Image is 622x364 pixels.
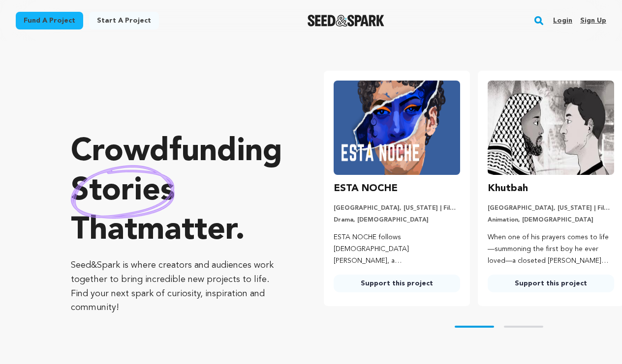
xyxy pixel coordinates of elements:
[71,258,284,315] p: Seed&Spark is where creators and audiences work together to bring incredible new projects to life...
[308,15,385,27] a: Seed&Spark Homepage
[553,13,572,28] a: Login
[71,133,284,251] p: Crowdfunding that .
[488,81,614,175] img: Khutbah image
[89,12,159,29] a: Start a project
[488,232,614,267] p: When one of his prayers comes to life—summoning the first boy he ever loved—a closeted [PERSON_NA...
[334,204,460,212] p: [GEOGRAPHIC_DATA], [US_STATE] | Film Short
[334,275,460,292] a: Support this project
[488,216,614,224] p: Animation, [DEMOGRAPHIC_DATA]
[334,216,460,224] p: Drama, [DEMOGRAPHIC_DATA]
[334,81,460,175] img: ESTA NOCHE image
[308,15,385,27] img: Seed&Spark Logo Dark Mode
[334,181,398,196] h3: ESTA NOCHE
[488,181,528,196] h3: Khutbah
[334,232,460,267] p: ESTA NOCHE follows [DEMOGRAPHIC_DATA] [PERSON_NAME], a [DEMOGRAPHIC_DATA], homeless runaway, conf...
[580,13,606,28] a: Sign up
[71,165,175,219] img: hand sketched image
[488,275,614,292] a: Support this project
[137,215,235,247] span: matter
[488,204,614,212] p: [GEOGRAPHIC_DATA], [US_STATE] | Film Short
[16,12,83,29] a: Fund a project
